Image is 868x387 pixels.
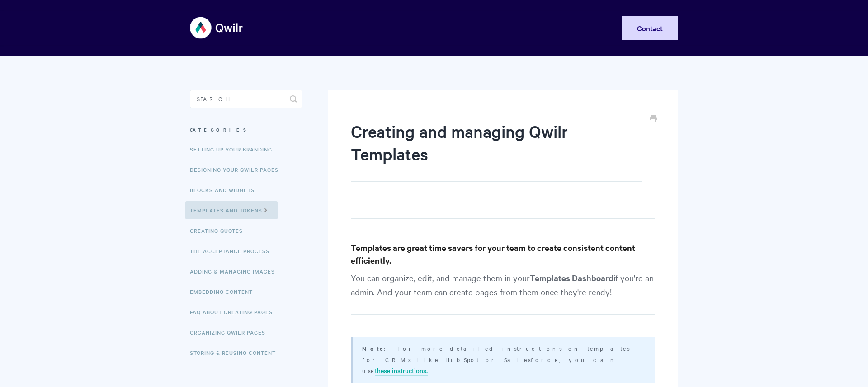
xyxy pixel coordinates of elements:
[190,181,261,199] a: Blocks and Widgets
[622,16,678,40] a: Contact
[190,160,285,179] a: Designing Your Qwilr Pages
[351,120,642,182] h1: Creating and managing Qwilr Templates
[190,140,279,158] a: Setting up your Branding
[351,271,655,315] p: You can organize, edit, and manage them in your if you're an admin. And your team can create page...
[190,90,302,108] input: Search
[362,343,644,376] p: : For more detailed instructions on templates for CRMs like HubSpot or Salesforce, you can use
[190,323,272,341] a: Organizing Qwilr Pages
[190,11,244,45] img: Qwilr Help Center
[190,242,276,260] a: The Acceptance Process
[190,222,250,240] a: Creating Quotes
[650,114,657,124] a: Print this Article
[362,344,384,353] b: Note
[185,201,278,219] a: Templates and Tokens
[190,283,259,301] a: Embedding Content
[530,272,613,283] strong: Templates Dashboard
[190,122,302,138] h3: Categories
[190,303,279,321] a: FAQ About Creating Pages
[375,366,428,376] a: these instructions.
[190,262,282,280] a: Adding & Managing Images
[190,344,283,362] a: Storing & Reusing Content
[351,241,655,267] h3: Templates are great time savers for your team to create consistent content efficiently.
